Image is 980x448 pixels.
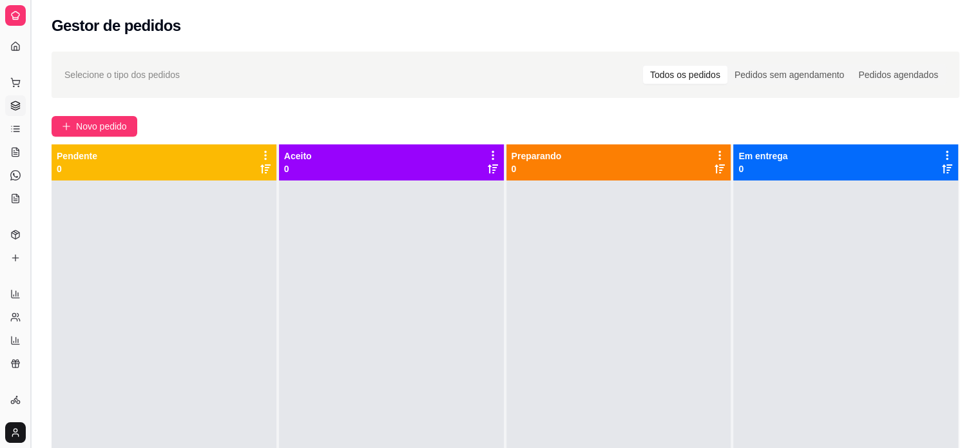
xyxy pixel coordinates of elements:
h2: Gestor de pedidos [52,15,181,36]
p: Aceito [284,150,312,162]
p: 0 [284,162,312,175]
p: 0 [512,162,562,175]
div: Pedidos agendados [851,66,945,84]
p: 0 [738,162,787,175]
p: Pendente [57,150,97,162]
div: Todos os pedidos [643,66,727,84]
button: Novo pedido [52,116,137,137]
p: Preparando [512,150,562,162]
p: Em entrega [738,150,787,162]
span: plus [62,122,71,131]
div: Pedidos sem agendamento [727,66,851,84]
span: Selecione o tipo dos pedidos [64,68,180,82]
span: Novo pedido [76,119,127,133]
p: 0 [57,162,97,175]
